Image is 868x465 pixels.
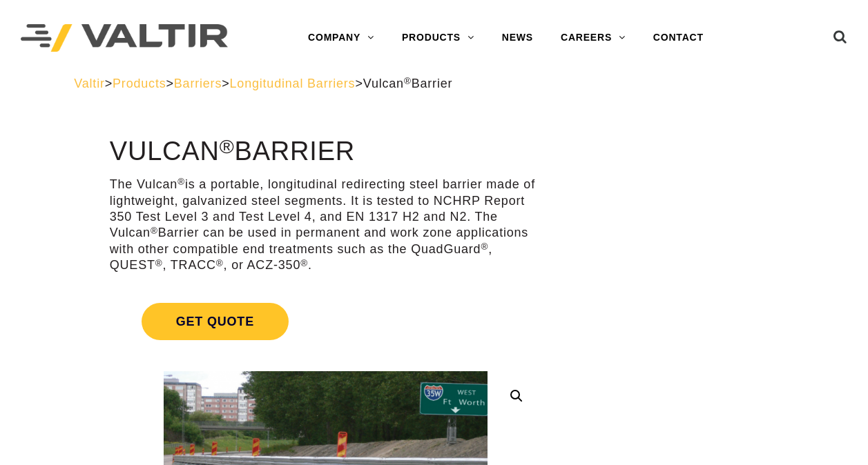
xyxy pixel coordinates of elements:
[388,24,488,52] a: PRODUCTS
[220,135,235,157] sup: ®
[74,77,104,90] a: Valtir
[404,76,412,86] sup: ®
[363,77,453,90] span: Vulcan Barrier
[639,24,717,52] a: CONTACT
[110,177,541,273] p: The Vulcan is a portable, longitudinal redirecting steel barrier made of lightweight, galvanized ...
[177,177,185,187] sup: ®
[151,226,158,236] sup: ®
[547,24,639,52] a: CAREERS
[174,77,222,90] a: Barriers
[155,258,163,268] sup: ®
[294,24,388,52] a: COMPANY
[74,76,794,92] div: > > > >
[481,241,488,252] sup: ®
[142,303,289,340] span: Get Quote
[110,137,541,166] h1: Vulcan Barrier
[113,77,166,90] a: Products
[488,24,547,52] a: NEWS
[110,286,541,357] a: Get Quote
[300,258,308,268] sup: ®
[21,24,228,52] img: Valtir
[216,258,224,268] sup: ®
[230,77,356,90] a: Longitudinal Barriers
[504,384,529,408] a: 🔍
